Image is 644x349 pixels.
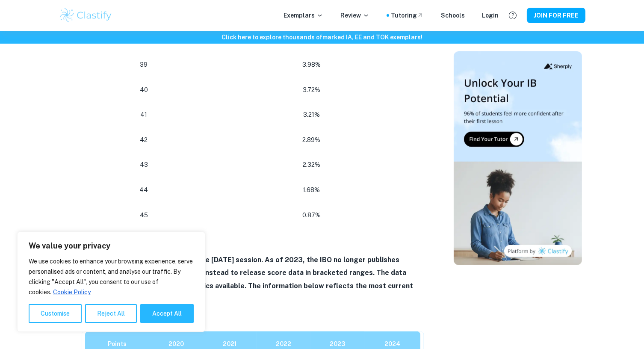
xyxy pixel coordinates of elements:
[92,109,195,121] p: 41
[92,84,195,96] p: 40
[92,59,195,71] p: 39
[85,304,137,323] button: Reject All
[92,134,195,146] p: 42
[17,232,205,332] div: We value your privacy
[482,11,499,20] a: Login
[209,84,414,96] p: 3.72%
[82,256,413,303] strong: The data presented above is from the [DATE] session. As of 2023, the IBO no longer publishes deta...
[527,8,585,23] button: JOIN FOR FREE
[2,33,642,42] h6: Click here to explore thousands of marked IA, EE and TOK exemplars !
[209,109,414,121] p: 3.21%
[209,134,414,146] p: 2.89%
[441,11,465,20] a: Schools
[140,304,194,323] button: Accept All
[29,256,194,297] p: We use cookies to enhance your browsing experience, serve personalised ads or content, and analys...
[209,184,414,196] p: 1.68%
[209,59,414,71] p: 3.98%
[209,210,414,221] p: 0.87%
[505,8,520,23] button: Help and Feedback
[29,304,82,323] button: Customise
[29,241,194,251] p: We value your privacy
[454,51,582,265] img: Thumbnail
[92,184,195,196] p: 44
[284,11,323,20] p: Exemplars
[92,159,195,171] p: 43
[209,159,414,171] p: 2.32%
[340,11,369,20] p: Review
[53,288,91,296] a: Cookie Policy
[391,11,424,20] a: Tutoring
[92,210,195,221] p: 45
[59,7,113,24] img: Clastify logo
